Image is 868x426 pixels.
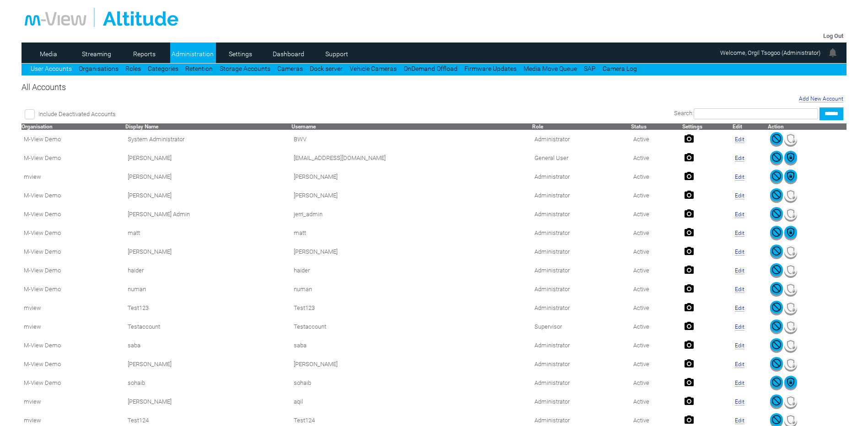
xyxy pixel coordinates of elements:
img: camera24.png [685,190,694,199]
a: Reset MFA [784,383,797,390]
span: numan [294,286,312,293]
span: Contact Method: SMS and Email [128,342,140,349]
a: Deactivate [770,383,783,390]
a: Edit [735,230,744,237]
td: Administrator [532,130,631,149]
a: Categories [148,65,178,72]
a: Retention [185,65,213,72]
td: Administrator [532,186,631,205]
span: matt@mview.com.au [294,154,386,161]
a: Vehicle Cameras [350,65,397,72]
span: Contact Method: SMS and Email [128,323,160,330]
a: Display Name [125,123,158,130]
span: M-View Demo [24,192,61,199]
td: Active [631,280,682,298]
a: MFA Not Set [784,252,797,259]
span: Contact Method: SMS and Email [128,267,144,274]
td: Administrator [532,392,631,411]
a: Dashboard [266,47,311,61]
td: Active [631,205,682,224]
span: Contact Method: SMS and Email [128,398,172,405]
span: Jerri [294,192,338,199]
span: BWV [294,136,307,143]
a: MFA Not Set [784,346,797,352]
a: Support [314,47,359,61]
img: mfa-shield-white-icon.svg [784,338,797,351]
img: user-active-green-icon.svg [770,151,783,164]
a: Deactivate [770,139,783,146]
a: Edit [735,380,744,387]
a: Media Move Queue [523,65,577,72]
img: mfa-shield-green-icon.svg [784,170,797,182]
span: Welcome, Orgil Tsogoo (Administrator) [720,49,820,56]
span: Test123 [294,304,315,311]
td: Active [631,242,682,261]
a: Organisations [79,65,119,72]
a: Deactivate [770,177,783,184]
img: user-active-green-icon.svg [770,226,783,239]
span: M-View Demo [24,248,61,255]
a: OnDemand Offload [404,65,458,72]
a: Deactivate [770,214,783,221]
a: Edit [735,361,744,368]
img: user-active-green-icon.svg [770,263,783,276]
span: All Accounts [22,82,66,92]
a: Deactivate [770,233,783,240]
td: Active [631,373,682,392]
a: Reset MFA [784,177,797,184]
a: Edit [735,249,744,256]
a: Storage Accounts [220,65,270,72]
span: sohaib [294,379,311,386]
a: Edit [735,211,744,218]
a: Edit [735,136,744,143]
span: jerri_admin [294,211,323,218]
a: MFA Not Set [784,139,797,146]
span: josh [294,248,338,255]
img: camera24.png [685,396,694,405]
span: Contact Method: None [128,136,184,143]
img: camera24.png [685,134,694,143]
img: mfa-shield-white-icon.svg [784,301,797,314]
img: user-active-green-icon.svg [770,188,783,201]
a: Reports [122,47,167,61]
span: selina [294,173,338,180]
td: General User [532,149,631,167]
a: Dock server [310,65,343,72]
a: Edit [735,417,744,424]
a: Cameras [277,65,303,72]
a: Status [631,123,647,130]
img: camera24.png [685,303,694,312]
a: MFA Not Set [784,327,797,334]
td: Administrator [532,205,631,224]
a: MFA Not Set [784,214,797,221]
a: Camera Log [603,65,637,72]
span: Contact Method: SMS and Email [128,248,172,255]
span: M-View Demo [24,229,61,236]
a: Username [291,123,316,130]
div: Search: [318,107,843,120]
img: bell24.png [827,47,838,58]
span: Contact Method: SMS and Email [128,361,172,367]
img: mfa-shield-white-icon.svg [784,207,797,220]
span: aqil [294,398,303,405]
span: saba [294,342,307,349]
td: Administrator [532,242,631,261]
a: Reset MFA [784,158,797,165]
a: Deactivate [770,271,783,277]
img: camera24.png [685,265,694,274]
span: M-View Demo [24,379,61,386]
a: Log Out [823,32,843,39]
td: Administrator [532,167,631,186]
img: mfa-shield-green-icon.svg [784,376,797,389]
a: Role [532,123,543,130]
a: Deactivate [770,327,783,334]
img: mfa-shield-white-icon.svg [784,188,797,201]
a: Deactivate [770,308,783,315]
a: Edit [735,399,744,405]
span: M-View Demo [24,342,61,349]
td: Active [631,261,682,280]
img: mfa-shield-white-icon.svg [784,394,797,407]
span: Include Deactivated Accounts [38,111,116,117]
a: Firmware Updates [464,65,517,72]
a: MFA Not Set [784,364,797,371]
